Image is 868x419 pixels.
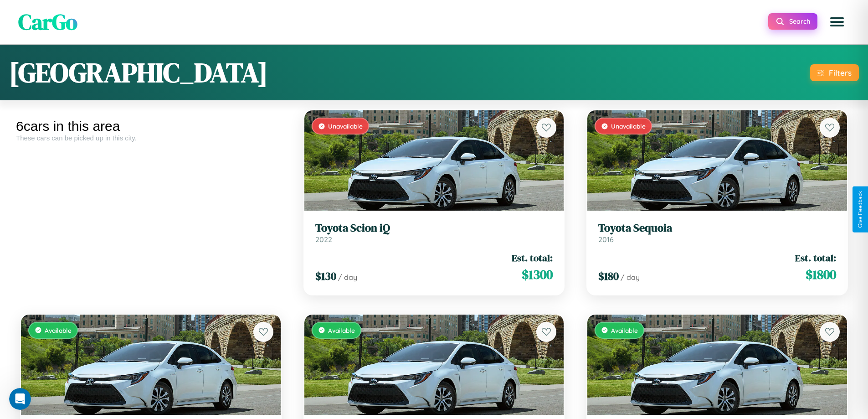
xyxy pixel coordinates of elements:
[795,251,836,264] span: Est. total:
[16,134,286,142] div: These cars can be picked up in this city.
[598,235,614,244] span: 2016
[522,265,553,284] span: $ 1300
[328,122,363,130] span: Unavailable
[9,388,31,410] iframe: Intercom live chat
[9,54,268,91] h1: [GEOGRAPHIC_DATA]
[315,222,553,244] a: Toyota Scion iQ2022
[611,122,646,130] span: Unavailable
[315,269,336,284] span: $ 130
[598,269,619,284] span: $ 180
[829,68,852,78] div: Filters
[806,265,836,284] span: $ 1800
[611,326,638,334] span: Available
[315,235,332,244] span: 2022
[328,326,355,334] span: Available
[857,191,863,228] div: Give Feedback
[45,326,72,334] span: Available
[810,64,859,81] button: Filters
[18,7,77,37] span: CarGo
[598,222,836,244] a: Toyota Sequoia2016
[824,9,850,35] button: Open menu
[598,222,836,235] h3: Toyota Sequoia
[512,251,553,264] span: Est. total:
[338,273,357,282] span: / day
[768,13,817,30] button: Search
[789,17,810,26] span: Search
[621,273,640,282] span: / day
[16,119,286,134] div: 6 cars in this area
[315,222,553,235] h3: Toyota Scion iQ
